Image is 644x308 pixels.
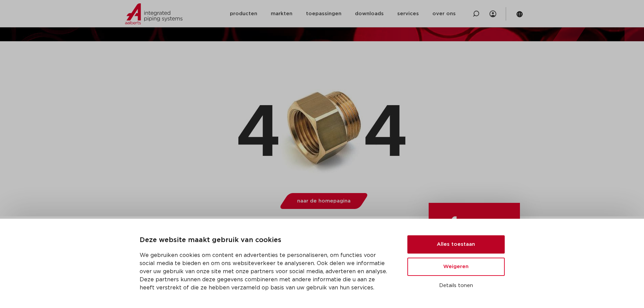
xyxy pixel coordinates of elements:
span: naar de homepagina [297,198,351,204]
button: Details tonen [407,280,505,291]
h1: Pagina niet gevonden [124,45,520,66]
button: Alles toestaan [407,235,505,254]
button: Weigeren [407,258,505,276]
a: naar de homepagina [278,193,369,209]
p: Deze website maakt gebruik van cookies [140,235,391,246]
p: We gebruiken cookies om content en advertenties te personaliseren, om functies voor social media ... [140,251,391,292]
